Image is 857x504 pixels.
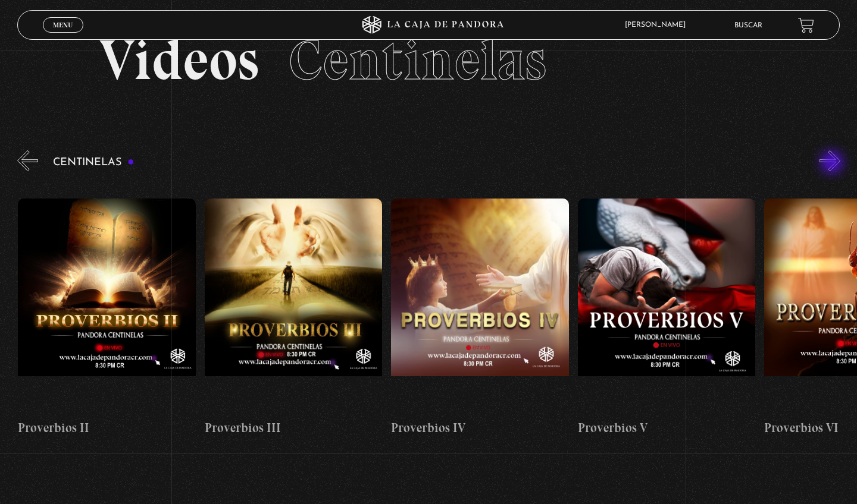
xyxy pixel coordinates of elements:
a: Proverbios V [578,180,756,456]
a: Proverbios II [18,180,196,456]
span: [PERSON_NAME] [619,21,698,29]
a: Proverbios IV [391,180,569,456]
h4: Proverbios II [18,418,196,437]
h2: Videos [99,32,758,89]
h3: Centinelas [53,157,135,168]
a: Buscar [734,22,762,29]
span: Cerrar [49,31,77,40]
button: Next [820,150,840,171]
span: Menu [53,21,73,29]
h4: Proverbios V [578,418,756,437]
button: Previous [17,150,38,171]
a: Proverbios III [205,180,383,456]
a: View your shopping cart [798,17,814,33]
span: Centinelas [289,26,546,94]
h4: Proverbios III [205,418,383,437]
h4: Proverbios IV [391,418,569,437]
